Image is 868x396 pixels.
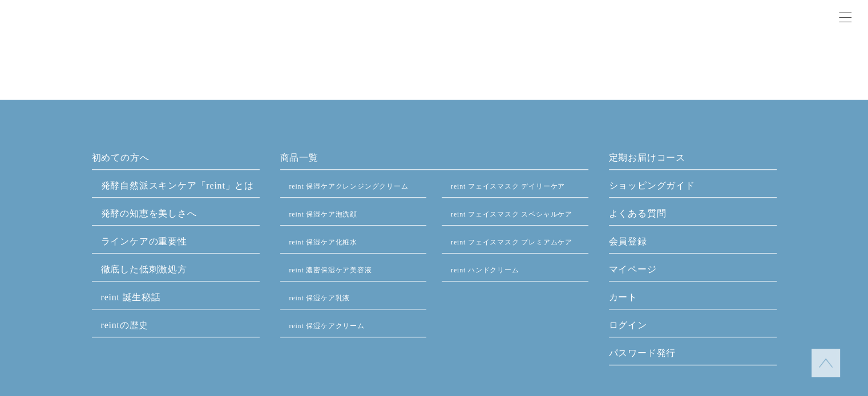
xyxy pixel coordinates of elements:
[609,319,777,337] a: ログイン
[101,181,255,190] a: 発酵⾃然派スキンケア「reint」とは
[289,266,372,274] a: reint 濃密保湿ケア美容液
[92,151,260,169] a: 初めての方へ
[451,266,519,274] a: reint ハンドクリーム
[609,235,777,253] a: 会員登録
[289,210,357,218] a: reint 保湿ケア泡洗顔
[101,209,197,218] a: 発酵の知恵を美しさへ
[451,182,565,190] a: reint フェイスマスク デイリーケア
[289,238,357,246] a: reint 保湿ケア化粧水
[101,292,161,302] a: reint 誕生秘話
[609,263,777,281] a: マイページ
[101,236,187,246] a: ラインケアの重要性
[609,179,777,197] a: ショッピングガイド
[101,320,149,330] a: reintの歴史
[609,291,777,309] a: カート
[609,346,777,365] a: パスワード発行
[609,151,777,169] a: 定期お届けコース
[609,207,777,225] a: よくある質問
[280,151,588,169] a: 商品一覧
[101,264,187,274] a: 徹底した低刺激処方
[289,294,350,302] a: reint 保湿ケア乳液
[451,210,572,218] a: reint フェイスマスク スペシャルケア
[819,356,833,370] img: topに戻る
[289,322,365,330] a: reint 保湿ケアクリーム
[451,238,572,246] a: reint フェイスマスク プレミアムケア
[289,182,409,190] a: reint 保湿ケアクレンジングクリーム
